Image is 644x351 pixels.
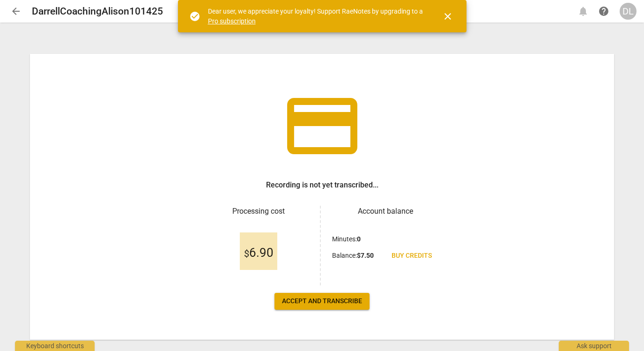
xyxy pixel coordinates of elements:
[332,251,374,261] p: Balance :
[620,3,637,20] button: DL
[205,206,312,217] h3: Processing cost
[244,248,249,259] span: $
[266,179,378,191] h3: Recording is not yet transcribed...
[282,297,362,306] span: Accept and transcribe
[442,11,453,22] span: close
[384,247,439,264] a: Buy credits
[10,6,22,17] span: arrow_back
[15,341,95,351] div: Keyboard shortcuts
[559,341,629,351] div: Ask support
[244,246,274,260] span: 6.90
[437,5,459,28] button: Close
[208,17,256,25] a: Pro subscription
[598,6,609,17] span: help
[357,252,374,259] b: $ 7.50
[189,11,200,22] span: check_circle
[332,206,439,217] h3: Account balance
[392,251,432,261] span: Buy credits
[357,235,361,243] b: 0
[595,3,612,20] a: Help
[280,84,364,168] span: credit_card
[274,293,370,310] button: Accept and transcribe
[32,6,163,17] h2: DarrellCoachingAlison101425
[208,7,425,26] div: Dear user, we appreciate your loyalty! Support RaeNotes by upgrading to a
[332,234,361,244] p: Minutes :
